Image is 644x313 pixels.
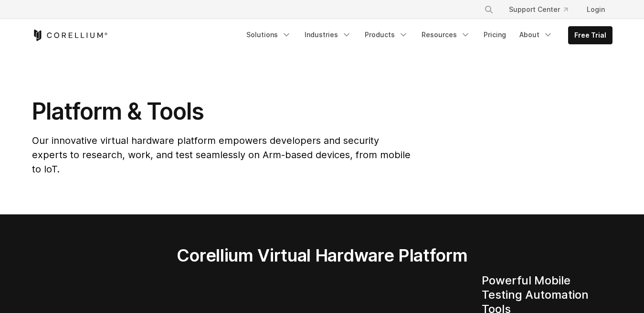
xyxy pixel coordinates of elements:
a: Corellium Home [32,30,108,41]
span: Our innovative virtual hardware platform empowers developers and security experts to research, wo... [32,135,411,175]
a: Pricing [478,26,512,43]
a: Solutions [241,26,297,43]
button: Search [480,1,497,18]
a: About [514,26,559,43]
h2: Corellium Virtual Hardware Platform [132,245,512,266]
div: Navigation Menu [473,1,612,18]
div: Navigation Menu [241,26,612,44]
a: Support Center [501,1,575,18]
a: Free Trial [569,27,612,44]
a: Login [579,1,612,18]
a: Resources [416,26,476,43]
a: Industries [299,26,357,43]
a: Products [359,26,414,43]
h1: Platform & Tools [32,97,412,126]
